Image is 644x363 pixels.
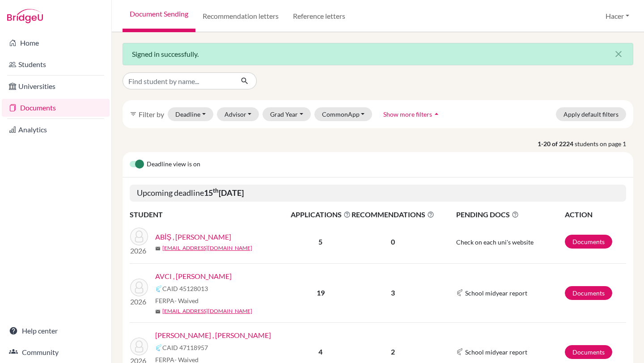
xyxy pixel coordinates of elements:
[564,209,626,220] th: ACTION
[2,343,110,361] a: Community
[318,237,322,246] b: 5
[155,344,162,351] img: Common App logo
[317,288,325,297] b: 19
[123,43,633,65] div: Signed in successfully.
[174,297,199,304] span: - Waived
[155,285,162,292] img: Common App logo
[465,347,527,357] span: School midyear report
[213,187,219,194] sup: th
[352,346,434,357] p: 2
[155,246,161,251] span: mail
[263,107,311,121] button: Grad Year
[123,72,233,89] input: Find student by name...
[456,209,564,220] span: PENDING DOCS
[155,309,161,314] span: mail
[565,345,612,359] a: Documents
[162,307,252,315] a: [EMAIL_ADDRESS][DOMAIN_NAME]
[155,232,231,242] a: ABİŞ , [PERSON_NAME]
[613,49,624,59] i: close
[376,107,449,121] button: Show more filtersarrow_drop_up
[130,110,137,118] i: filter_list
[7,9,43,23] img: Bridge-U
[204,188,244,198] b: 15 [DATE]
[2,99,110,117] a: Documents
[538,139,575,148] strong: 1-20 of 2224
[130,228,148,245] img: ABİŞ , Elif Banu
[162,244,252,252] a: [EMAIL_ADDRESS][DOMAIN_NAME]
[139,110,164,118] span: Filter by
[130,245,148,256] p: 2026
[2,55,110,73] a: Students
[2,322,110,340] a: Help center
[2,121,110,139] a: Analytics
[291,209,351,220] span: APPLICATIONS
[168,107,213,121] button: Deadline
[556,107,626,121] button: Apply default filters
[604,43,633,65] button: Close
[130,209,290,220] th: STUDENT
[155,271,232,282] a: AVCI , [PERSON_NAME]
[162,284,208,293] span: CAID 45128013
[162,343,208,352] span: CAID 47118957
[432,110,441,118] i: arrow_drop_up
[155,296,199,305] span: FERPA
[456,348,463,355] img: Common App logo
[352,287,434,298] p: 3
[217,107,259,121] button: Advisor
[147,159,200,170] span: Deadline view is on
[155,330,271,341] a: [PERSON_NAME] , [PERSON_NAME]
[602,8,633,25] button: Hacer
[318,347,322,356] b: 4
[565,235,612,249] a: Documents
[456,238,534,246] span: Check on each uni's website
[352,236,434,247] p: 0
[575,139,633,148] span: students on page 1
[2,77,110,95] a: Universities
[130,338,148,355] img: BÖREKÇİ , Ogan
[565,286,612,300] a: Documents
[456,289,463,296] img: Common App logo
[130,296,148,307] p: 2026
[383,110,432,118] span: Show more filters
[2,34,110,52] a: Home
[130,279,148,296] img: AVCI , Ahmet Deniz
[314,107,373,121] button: CommonApp
[465,288,527,298] span: School midyear report
[352,209,434,220] span: RECOMMENDATIONS
[130,185,626,202] h5: Upcoming deadline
